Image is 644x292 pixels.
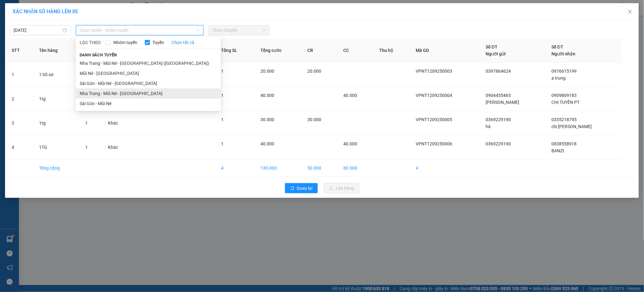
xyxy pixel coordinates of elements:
[290,186,294,191] span: rollback
[111,39,140,46] span: Nhóm tuyến
[628,9,633,14] span: close
[302,38,338,63] th: CR
[285,183,318,193] button: rollbackQuay lại
[43,34,84,48] li: VP VP [PERSON_NAME]
[307,117,321,122] span: 30.000
[76,78,221,88] li: Sài Gòn - Mũi Né - [GEOGRAPHIC_DATA]
[486,117,511,122] span: 0369229190
[3,3,25,25] img: logo.jpg
[221,117,224,122] span: 1
[260,93,274,98] span: 40.000
[551,124,592,129] span: chị [PERSON_NAME]
[196,28,200,32] span: down
[297,185,313,192] span: Quay lại
[34,87,80,111] td: 1tg
[76,98,221,109] li: Sài Gòn - Mũi Né
[14,27,61,34] input: 12/09/2025
[260,141,274,146] span: 40.000
[34,38,80,63] th: Tên hàng
[260,117,274,122] span: 30.000
[411,160,481,177] td: 4
[551,76,566,81] span: a trung
[76,68,221,78] li: Mũi Né - [GEOGRAPHIC_DATA]
[255,38,302,63] th: Tổng cước
[551,44,563,49] span: Số ĐT
[551,141,577,146] span: 0838558918
[212,25,266,35] span: Chọn chuyến
[260,69,274,74] span: 20.000
[34,111,80,135] td: 1tg
[221,141,224,146] span: 1
[486,69,511,74] span: 0397864624
[416,93,452,98] span: VPNT1209250004
[7,135,34,160] td: 4
[551,117,577,122] span: 0335218795
[34,160,80,177] td: Tổng cộng
[76,58,221,68] li: Nha Trang - Mũi Né - [GEOGRAPHIC_DATA] ([GEOGRAPHIC_DATA])
[486,44,498,49] span: Số ĐT
[343,93,357,98] span: 40.000
[76,88,221,98] li: Nha Trang - Mũi Né - [GEOGRAPHIC_DATA]
[416,117,452,122] span: VPNT1209250005
[255,160,302,177] td: 130.000
[172,39,194,46] a: Chọn tất cả
[150,39,167,46] span: Tuyến
[103,111,134,135] td: Khác
[486,93,511,98] span: 0904455465
[551,51,575,56] span: Người nhận
[338,38,374,63] th: CC
[13,8,78,14] span: XÁC NHẬN SỐ HÀNG LÊN XE
[486,51,506,56] span: Người gửi
[416,69,452,74] span: VPNT1209250003
[80,39,101,46] span: LỌC THEO
[486,100,520,105] span: [PERSON_NAME]
[7,38,34,63] th: STT
[85,145,88,150] span: 1
[551,93,577,98] span: 0909809183
[551,148,564,153] span: BANZI
[343,141,357,146] span: 40.000
[486,124,491,129] span: hà
[76,52,121,58] span: Danh sách tuyến
[3,34,43,55] li: VP VP [GEOGRAPHIC_DATA]
[416,141,452,146] span: VPNT1209250006
[486,141,511,146] span: 0369229190
[374,38,411,63] th: Thu hộ
[7,111,34,135] td: 3
[34,63,80,87] td: 1 hồ sơ
[221,93,224,98] span: 1
[85,121,88,126] span: 1
[307,69,321,74] span: 20.000
[221,69,224,74] span: 1
[216,160,256,177] td: 4
[34,135,80,160] td: 1TG
[302,160,338,177] td: 50.000
[7,87,34,111] td: 2
[551,69,577,74] span: 0976615199
[216,38,256,63] th: Tổng SL
[7,63,34,87] td: 1
[411,38,481,63] th: Mã GD
[338,160,374,177] td: 80.000
[621,3,639,21] button: Close
[324,183,359,193] button: uploadLên hàng
[3,3,91,27] li: Nam Hải Limousine
[80,25,200,35] span: Chọn tuyến - nhóm tuyến
[551,100,579,105] span: CHỊ TUYỀN PT
[103,135,134,160] td: Khác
